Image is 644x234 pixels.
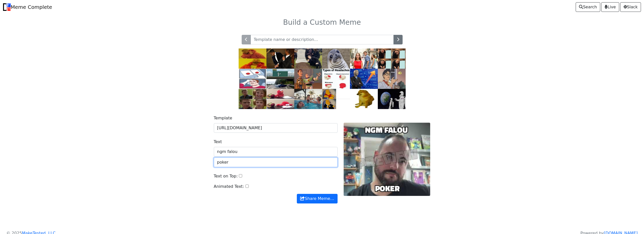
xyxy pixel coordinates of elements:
[350,48,378,69] img: db.jpg
[214,123,338,133] input: Background Image URL
[322,48,350,69] img: ams.jpg
[266,89,294,109] img: elmo.jpg
[214,139,222,145] label: Text
[601,2,619,12] a: Live
[605,4,616,10] span: Live
[322,69,350,89] img: headaches.jpg
[576,2,600,12] a: Search
[294,69,322,89] img: buzz.jpg
[3,3,11,11] img: Meme Complete
[620,2,641,12] a: Slack
[266,48,294,69] img: slap.jpg
[294,89,322,109] img: pool.jpg
[322,89,350,109] img: pooh.jpg
[378,69,406,89] img: pigeon.jpg
[378,48,406,69] img: gru.jpg
[239,48,266,69] img: drake.jpg
[251,35,394,44] input: Template name or description...
[266,69,294,89] img: exit.jpg
[294,48,322,69] img: grave.jpg
[624,4,638,10] span: Slack
[158,18,486,27] h3: Build a Custom Meme
[214,115,232,121] label: Template
[579,4,597,10] span: Search
[239,69,266,89] img: ds.jpg
[214,147,338,157] input: Top line of text
[378,89,406,109] img: astronaut.jpg
[297,194,337,203] button: Share Meme…
[239,89,266,109] img: right.jpg
[350,69,378,89] img: stonks.jpg
[214,184,244,190] label: Animated Text:
[350,89,378,109] img: cheems.jpg
[214,173,238,179] label: Text on Top:
[3,2,52,12] a: Meme Complete
[214,158,338,167] input: Bottom line of text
